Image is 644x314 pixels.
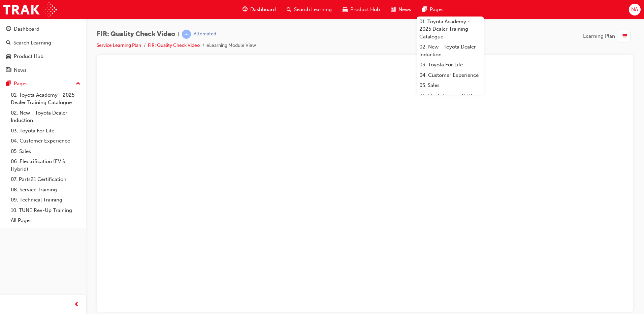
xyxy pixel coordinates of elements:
div: Attempted [194,31,216,37]
a: FIR: Quality Check Video [148,42,200,48]
a: 02. New - Toyota Dealer Induction [417,42,484,60]
a: 01. Toyota Academy - 2025 Dealer Training Catalogue [417,17,484,42]
a: 01. Toyota Academy - 2025 Dealer Training Catalogue [8,90,83,108]
button: Pages [3,77,83,90]
div: Product Hub [14,53,43,60]
a: 03. Toyota For Life [8,126,83,136]
span: Dashboard [250,6,276,13]
a: 05. Sales [417,80,484,91]
span: pages-icon [6,81,11,87]
span: news-icon [391,5,396,14]
span: | [178,30,179,38]
a: guage-iconDashboard [237,3,281,17]
a: Dashboard [3,23,83,35]
a: Search Learning [3,37,83,49]
a: 03. Toyota For Life [417,60,484,70]
span: list-icon [622,32,627,40]
span: guage-icon [243,5,248,14]
span: learningRecordVerb_ATTEMPT-icon [182,30,191,39]
span: pages-icon [422,5,427,14]
a: 08. Service Training [8,185,83,195]
a: 09. Technical Training [8,195,83,205]
li: eLearning Module View [206,42,256,50]
a: 06. Electrification (EV & Hybrid) [8,156,83,174]
a: search-iconSearch Learning [281,3,337,17]
span: car-icon [343,5,348,14]
img: Trak [3,2,57,17]
a: 06. Electrification (EV & Hybrid) [417,91,484,108]
div: Dashboard [14,25,39,33]
span: Product Hub [350,6,380,13]
a: 04. Customer Experience [417,70,484,81]
div: Pages [14,80,28,88]
a: pages-iconPages [417,3,449,17]
span: Pages [430,6,444,13]
button: DashboardSearch LearningProduct HubNews [3,22,83,77]
span: Search Learning [294,6,332,13]
div: Search Learning [13,39,51,47]
a: Service Learning Plan [97,42,141,48]
span: news-icon [6,67,11,73]
span: Learning Plan [583,32,615,40]
a: news-iconNews [385,3,417,17]
span: search-icon [6,40,11,46]
span: NA [631,6,638,13]
span: guage-icon [6,26,11,32]
span: prev-icon [74,301,79,309]
a: car-iconProduct Hub [337,3,385,17]
button: Learning Plan [583,30,633,42]
a: 07. Parts21 Certification [8,174,83,185]
span: search-icon [287,5,291,14]
button: NA [629,4,641,15]
span: News [398,6,411,13]
a: 04. Customer Experience [8,136,83,146]
span: up-icon [76,80,80,88]
span: FIR: Quality Check Video [97,30,175,38]
a: Product Hub [3,50,83,63]
a: 02. New - Toyota Dealer Induction [8,108,83,126]
a: News [3,64,83,76]
a: All Pages [8,215,83,226]
a: 05. Sales [8,146,83,157]
div: News [14,66,27,74]
a: 10. TUNE Rev-Up Training [8,205,83,216]
span: car-icon [6,54,11,60]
